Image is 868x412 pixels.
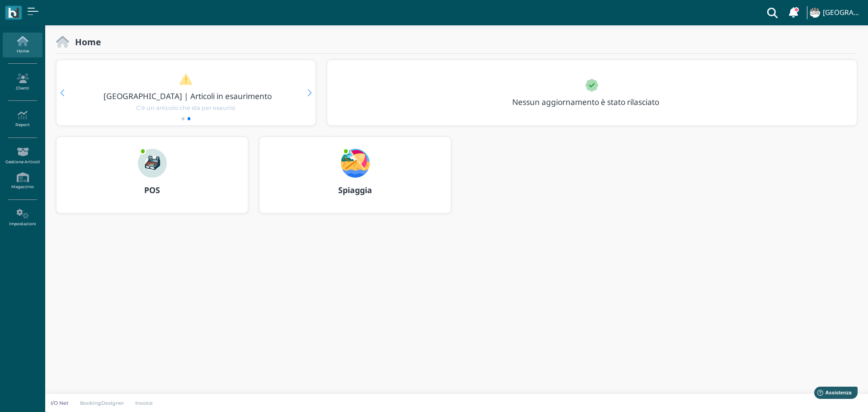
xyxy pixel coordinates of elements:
div: Next slide [307,90,311,96]
img: ... [810,8,820,18]
span: C'è un articolo che sta per esaurisi [136,104,236,112]
a: Impostazioni [3,205,42,230]
b: Spiaggia [338,185,372,195]
a: [GEOGRAPHIC_DATA] | Articoli in esaurimento C'è un articolo che sta per esaurisi [74,73,298,112]
a: Report [3,107,42,132]
a: Magazzino [3,169,42,194]
div: 1 / 1 [327,60,857,125]
img: logo [8,8,19,18]
img: ... [341,149,370,178]
img: ... [138,149,167,178]
a: ... [GEOGRAPHIC_DATA] [808,2,863,24]
h3: Nessun aggiornamento è stato rilasciato [507,98,680,106]
div: Previous slide [60,90,64,96]
b: POS [144,185,160,195]
a: ... Spiaggia [259,137,451,224]
span: Assistenza [27,7,60,14]
a: Gestione Articoli [3,143,42,168]
a: ... POS [56,137,248,224]
iframe: Help widget launcher [804,384,860,404]
h3: [GEOGRAPHIC_DATA] | Articoli in esaurimento [75,92,300,100]
a: Clienti [3,70,42,95]
h2: Home [69,37,101,47]
div: 2 / 2 [57,60,316,125]
a: Home [3,33,42,57]
h4: [GEOGRAPHIC_DATA] [823,9,863,17]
